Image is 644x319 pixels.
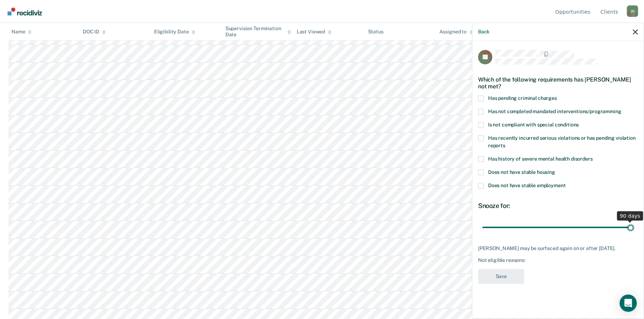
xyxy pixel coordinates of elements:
[488,169,555,175] span: Does not have stable housing
[488,135,636,148] span: Has recently incurred serious violations or has pending violation reports
[620,295,637,312] div: Open Intercom Messenger
[225,26,291,38] div: Supervision Termination Date
[627,5,638,17] button: Profile dropdown button
[8,8,42,15] img: Recidiviz
[478,202,638,210] div: Snooze for:
[478,269,524,284] button: Save
[478,245,638,251] div: [PERSON_NAME] may be surfaced again on or after [DATE].
[478,29,490,35] button: Back
[154,29,195,35] div: Eligibility Date
[368,29,383,35] div: Status
[617,211,643,221] div: 90 days
[439,29,473,35] div: Assigned to
[488,156,593,162] span: Has history of severe mental health disorders
[478,257,638,263] div: Not eligible reasons:
[83,29,106,35] div: DOC ID
[478,70,638,96] div: Which of the following requirements has [PERSON_NAME] not met?
[488,95,557,101] span: Has pending criminal charges
[297,29,331,35] div: Last Viewed
[488,182,566,188] span: Does not have stable employment
[488,122,579,128] span: Is not compliant with special conditions
[627,5,638,17] div: J N
[11,29,32,35] div: Name
[488,108,621,114] span: Has not completed mandated interventions/programming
